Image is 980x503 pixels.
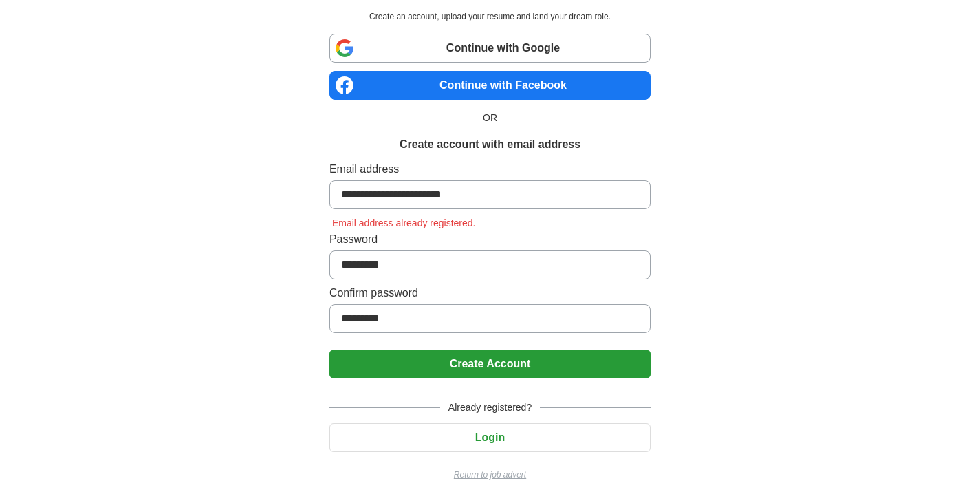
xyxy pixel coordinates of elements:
a: Continue with Facebook [329,71,651,100]
a: Login [329,431,651,443]
span: Email address already registered. [329,217,479,228]
button: Create Account [329,350,651,378]
a: Return to job advert [329,469,651,481]
span: Already registered? [440,400,540,415]
h1: Create account with email address [400,136,580,153]
label: Confirm password [329,285,651,301]
label: Email address [329,161,651,178]
span: OR [475,111,505,125]
a: Continue with Google [329,34,651,63]
button: Login [329,423,651,452]
label: Password [329,231,651,248]
p: Create an account, upload your resume and land your dream role. [332,10,648,23]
